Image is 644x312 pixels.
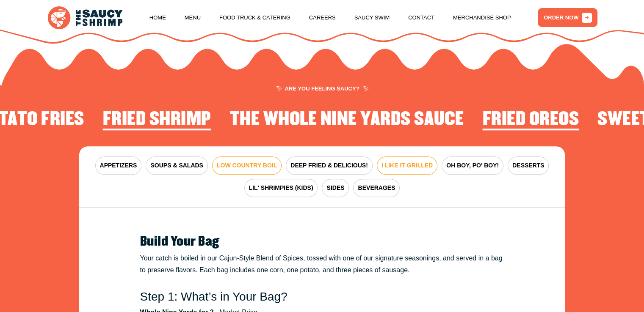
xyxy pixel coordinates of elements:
a: Merchandise Shop [453,2,511,34]
a: Contact [408,2,434,34]
h2: Build Your Bag [140,235,504,249]
button: DESSERTS [508,156,549,175]
span: DEEP FRIED & DELICIOUS! [290,161,368,170]
li: 3 of 4 [482,109,579,133]
li: 1 of 4 [103,109,211,133]
img: logo [48,6,122,29]
button: LIL' SHRIMPIES (KIDS) [244,179,318,197]
h2: The Whole Nine Yards Sauce [230,109,464,130]
button: SIDES [322,179,349,197]
span: APPETIZERS [100,161,137,170]
h2: Fried Shrimp [103,109,211,130]
button: I LIKE IT GRILLED [377,156,437,175]
a: Saucy Swim [354,2,390,34]
h2: Fried Oreos [482,109,579,130]
span: SOUPS & SALADS [150,161,203,170]
span: SIDES [326,183,344,192]
span: BEVERAGES [358,183,395,192]
button: SOUPS & SALADS [146,156,207,175]
button: OH BOY, PO' BOY! [442,156,503,175]
a: Home [149,2,166,34]
button: BEVERAGES [353,179,400,197]
button: LOW COUNTRY BOIL [212,156,282,175]
a: Food Truck & Catering [219,2,290,34]
p: Your catch is boiled in our Cajun-Style Blend of Spices, tossed with one of our signature seasoni... [140,252,504,276]
a: Menu [185,2,201,34]
h3: Step 1: What’s in Your Bag? [140,290,504,304]
span: DESSERTS [512,161,544,170]
span: OH BOY, PO' BOY! [446,161,499,170]
li: 2 of 4 [230,109,464,133]
a: Careers [309,2,336,34]
button: APPETIZERS [95,156,142,175]
span: ARE YOU FEELING SAUCY? [276,86,368,91]
button: DEEP FRIED & DELICIOUS! [286,156,373,175]
span: LOW COUNTRY BOIL [217,161,277,170]
span: I LIKE IT GRILLED [381,161,433,170]
span: LIL' SHRIMPIES (KIDS) [249,183,313,192]
a: ORDER NOW [538,8,597,27]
